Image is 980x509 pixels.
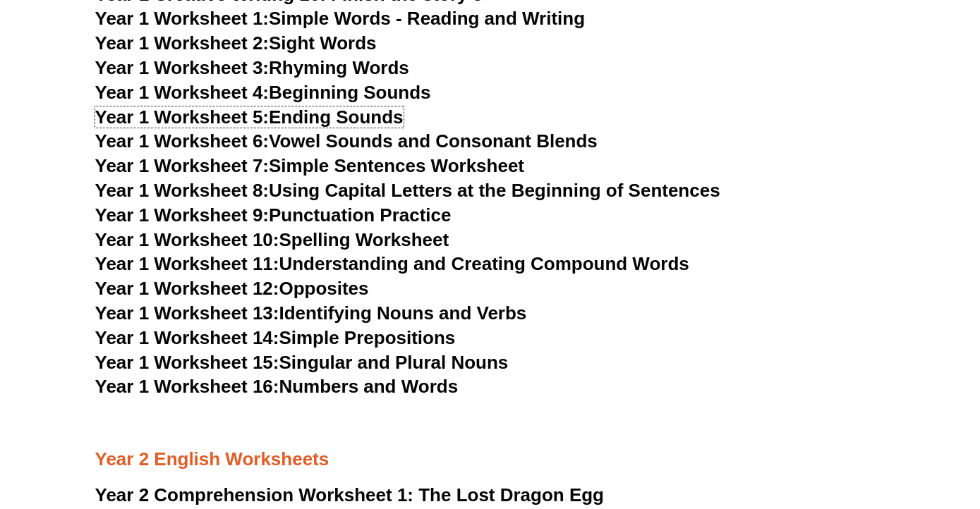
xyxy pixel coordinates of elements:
[95,400,885,471] h3: Year 2 English Worksheets
[95,229,449,250] a: Year 1 Worksheet 10:Spelling Worksheet
[95,8,586,29] a: Year 1 Worksheet 1:Simple Words - Reading and Writing
[95,484,414,505] span: Year 2 Comprehension Worksheet 1:
[95,352,509,373] a: Year 1 Worksheet 15:Singular and Plural Nouns
[95,180,270,201] span: Year 1 Worksheet 8:
[95,484,604,505] a: Year 2 Comprehension Worksheet 1: The Lost Dragon Egg
[95,253,689,274] a: Year 1 Worksheet 11:Understanding and Creating Compound Words
[95,155,525,176] a: Year 1 Worksheet 7:Simple Sentences Worksheet
[738,350,980,509] iframe: Chat Widget
[95,130,598,152] a: Year 1 Worksheet 6:Vowel Sounds and Consonant Blends
[95,57,270,78] span: Year 1 Worksheet 3:
[95,302,527,324] a: Year 1 Worksheet 13:Identifying Nouns and Verbs
[95,32,270,54] span: Year 1 Worksheet 2:
[95,302,279,324] span: Year 1 Worksheet 13:
[95,327,456,348] a: Year 1 Worksheet 14:Simple Prepositions
[418,484,604,505] span: The Lost Dragon Egg
[95,155,270,176] span: Year 1 Worksheet 7:
[95,106,404,128] a: Year 1 Worksheet 5:Ending Sounds
[95,352,279,373] span: Year 1 Worksheet 15:
[95,32,377,54] a: Year 1 Worksheet 2:Sight Words
[95,82,431,103] a: Year 1 Worksheet 4:Beginning Sounds
[95,229,279,250] span: Year 1 Worksheet 10:
[95,278,369,299] a: Year 1 Worksheet 12:Opposites
[95,106,270,128] span: Year 1 Worksheet 5:
[95,180,720,201] a: Year 1 Worksheet 8:Using Capital Letters at the Beginning of Sentences
[95,204,270,226] span: Year 1 Worksheet 9:
[95,376,459,397] a: Year 1 Worksheet 16:Numbers and Words
[95,278,279,299] span: Year 1 Worksheet 12:
[95,376,279,397] span: Year 1 Worksheet 16:
[95,204,452,226] a: Year 1 Worksheet 9:Punctuation Practice
[95,130,270,152] span: Year 1 Worksheet 6:
[95,57,409,78] a: Year 1 Worksheet 3:Rhyming Words
[95,8,270,29] span: Year 1 Worksheet 1:
[95,82,270,103] span: Year 1 Worksheet 4:
[95,253,279,274] span: Year 1 Worksheet 11:
[95,327,279,348] span: Year 1 Worksheet 14:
